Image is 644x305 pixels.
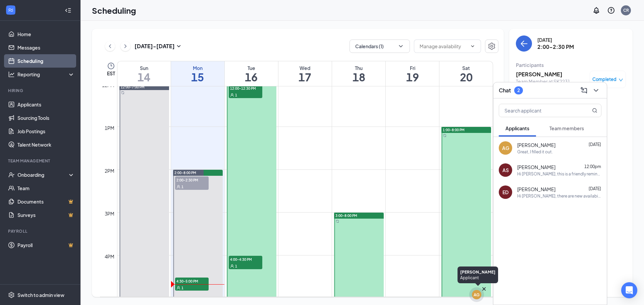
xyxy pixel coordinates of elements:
svg: QuestionInfo [607,6,615,14]
a: September 20, 2025 [439,61,493,86]
div: Reporting [17,71,75,78]
a: September 18, 2025 [332,61,385,86]
span: 12:00-7:00 PM [121,85,145,89]
div: 2 [517,87,520,93]
svg: Settings [8,292,15,298]
svg: Sync [336,220,339,223]
a: SurveysCrown [17,208,75,222]
input: Search applicant [499,104,579,117]
div: Open Intercom Messenger [621,282,637,298]
svg: ComposeMessage [580,86,588,94]
button: ChevronRight [120,41,130,51]
div: Hi [PERSON_NAME], this is a friendly reminder. Your meeting with Smoothie King for Team Member at... [517,171,601,177]
div: Participants [516,62,626,68]
span: 1 [235,93,237,97]
svg: ArrowLeft [520,40,528,48]
button: Settings [485,40,498,53]
span: [DATE] [589,142,601,147]
span: [PERSON_NAME] [517,186,555,193]
h1: 17 [278,71,332,83]
div: Tue [225,65,278,71]
div: Fri [386,65,439,71]
span: 1:00-8:00 PM [443,128,465,132]
h1: 20 [439,71,493,83]
button: Calendars (1)ChevronDown [350,40,410,53]
svg: SmallChevronDown [175,42,183,50]
svg: WorkstreamLogo [7,7,14,13]
svg: ChevronDown [592,86,600,94]
svg: Notifications [592,6,600,14]
svg: Collapse [65,7,71,14]
a: Scheduling [17,54,75,68]
span: 12:00pm [584,164,601,169]
h1: 16 [225,71,278,83]
svg: ChevronLeft [107,42,113,50]
a: September 14, 2025 [117,61,171,86]
a: September 19, 2025 [386,61,439,86]
h1: 14 [117,71,171,83]
h1: Scheduling [92,5,136,16]
div: Sat [439,65,493,71]
a: PayrollCrown [17,238,75,252]
svg: Clock [107,62,115,70]
span: 4:30-5:00 PM [175,278,209,284]
h3: 2:00-2:30 PM [537,43,574,51]
svg: Sync [121,91,124,94]
span: 12:00-12:30 PM [229,85,262,91]
svg: User [230,264,234,268]
div: Sun [117,65,171,71]
div: Team Management [8,158,73,164]
div: 4pm [103,253,116,260]
div: Wed [278,65,332,71]
span: Applicants [505,125,529,131]
button: ChevronDown [591,85,601,96]
div: [DATE] [537,36,574,43]
svg: Settings [488,42,496,50]
span: [PERSON_NAME] [517,164,555,170]
div: ED [502,189,508,196]
svg: User [176,286,180,290]
svg: User [230,93,234,97]
button: ComposeMessage [579,85,589,96]
svg: ChevronRight [122,42,129,50]
div: 2pm [103,167,116,174]
div: 1pm [103,124,116,132]
svg: Sync [443,134,446,137]
h1: 18 [332,71,385,83]
span: [PERSON_NAME] [517,142,555,148]
div: Great, I filled it out. [517,149,553,155]
span: 2:00-2:30 PM [175,176,209,183]
input: Manage availability [420,43,467,50]
svg: User [176,185,180,189]
svg: Cross [481,286,487,292]
span: [DATE] [589,186,601,191]
a: Home [17,27,75,41]
div: CR [623,7,629,13]
div: Onboarding [17,171,69,178]
div: AG [474,292,480,298]
div: Hi [PERSON_NAME], there are new availabilities for an interview. This is a reminder to schedule y... [517,193,601,199]
span: 1 [181,286,183,290]
a: Job Postings [17,125,75,138]
button: ChevronLeft [105,41,115,51]
a: September 17, 2025 [278,61,332,86]
svg: ChevronDown [397,43,404,50]
a: September 15, 2025 [171,61,224,86]
h1: 15 [171,71,224,83]
button: back-button [516,35,532,52]
div: Thu [332,65,385,71]
span: 1 [181,184,183,189]
h1: 19 [386,71,439,83]
svg: ChevronDown [470,44,475,49]
h3: [DATE] - [DATE] [135,43,175,50]
a: DocumentsCrown [17,195,75,208]
span: Completed [592,76,616,83]
svg: UserCheck [8,171,15,178]
span: 3:00-8:00 PM [335,213,357,218]
div: AG [502,145,509,151]
a: Talent Network [17,138,75,151]
a: Team [17,181,75,195]
span: EST [107,70,115,77]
